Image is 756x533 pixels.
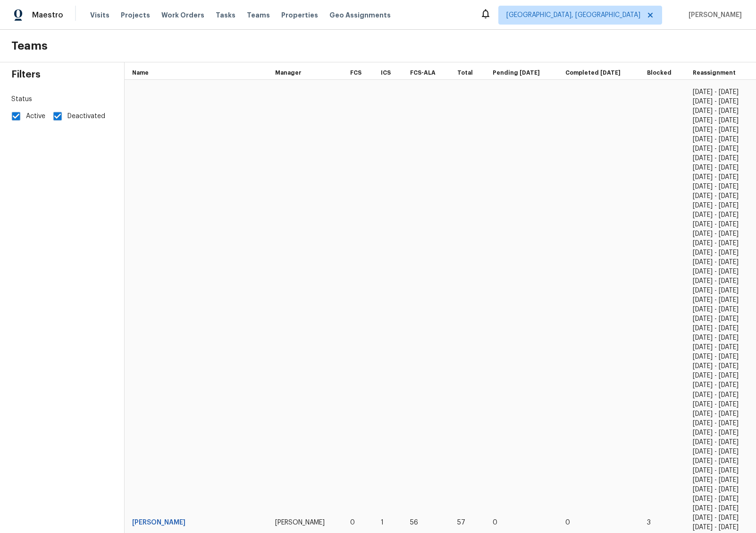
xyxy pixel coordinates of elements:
[693,419,748,428] div: [DATE] - [DATE]
[121,10,150,20] span: Projects
[558,62,639,80] th: Completed [DATE]
[693,314,748,324] div: [DATE] - [DATE]
[32,10,63,20] span: Maestro
[247,10,270,20] span: Teams
[693,125,748,135] div: [DATE] - [DATE]
[125,62,268,80] th: Name
[693,305,748,314] div: [DATE] - [DATE]
[693,87,748,97] div: [DATE] - [DATE]
[693,494,748,504] div: [DATE] - [DATE]
[26,112,45,121] span: Active
[693,97,748,106] div: [DATE] - [DATE]
[693,438,748,447] div: [DATE] - [DATE]
[693,220,748,229] div: [DATE] - [DATE]
[11,70,113,79] h3: Filters
[685,62,756,80] th: Reassignment
[693,210,748,220] div: [DATE] - [DATE]
[693,447,748,456] div: [DATE] - [DATE]
[693,390,748,400] div: [DATE] - [DATE]
[693,333,748,343] div: [DATE] - [DATE]
[693,201,748,210] div: [DATE] - [DATE]
[11,95,113,104] label: Status
[693,258,748,267] div: [DATE] - [DATE]
[329,10,391,20] span: Geo Assignments
[693,409,748,419] div: [DATE] - [DATE]
[693,182,748,191] div: [DATE] - [DATE]
[693,352,748,361] div: [DATE] - [DATE]
[132,519,185,526] a: [PERSON_NAME]
[693,106,748,116] div: [DATE] - [DATE]
[281,10,318,20] span: Properties
[639,62,686,80] th: Blocked
[693,248,748,258] div: [DATE] - [DATE]
[693,428,748,438] div: [DATE] - [DATE]
[693,513,748,523] div: [DATE] - [DATE]
[693,361,748,371] div: [DATE] - [DATE]
[693,135,748,144] div: [DATE] - [DATE]
[693,172,748,182] div: [DATE] - [DATE]
[343,62,373,80] th: FCS
[693,371,748,380] div: [DATE] - [DATE]
[373,62,403,80] th: ICS
[693,144,748,154] div: [DATE] - [DATE]
[90,10,109,20] span: Visits
[693,267,748,276] div: [DATE] - [DATE]
[693,276,748,286] div: [DATE] - [DATE]
[693,239,748,248] div: [DATE] - [DATE]
[693,475,748,485] div: [DATE] - [DATE]
[685,10,742,20] span: [PERSON_NAME]
[693,116,748,125] div: [DATE] - [DATE]
[268,62,343,80] th: Manager
[693,286,748,295] div: [DATE] - [DATE]
[693,466,748,475] div: [DATE] - [DATE]
[506,10,640,20] span: [GEOGRAPHIC_DATA], [GEOGRAPHIC_DATA]
[403,62,450,80] th: FCS-ALA
[693,380,748,390] div: [DATE] - [DATE]
[693,504,748,513] div: [DATE] - [DATE]
[693,295,748,305] div: [DATE] - [DATE]
[67,112,105,121] span: Deactivated
[693,400,748,409] div: [DATE] - [DATE]
[693,229,748,239] div: [DATE] - [DATE]
[485,62,557,80] th: Pending [DATE]
[693,456,748,466] div: [DATE] - [DATE]
[693,163,748,172] div: [DATE] - [DATE]
[450,62,485,80] th: Total
[693,191,748,201] div: [DATE] - [DATE]
[161,10,204,20] span: Work Orders
[693,154,748,163] div: [DATE] - [DATE]
[693,523,748,532] div: [DATE] - [DATE]
[216,12,235,18] span: Tasks
[693,324,748,333] div: [DATE] - [DATE]
[693,343,748,352] div: [DATE] - [DATE]
[11,41,745,51] h2: Teams
[693,485,748,494] div: [DATE] - [DATE]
